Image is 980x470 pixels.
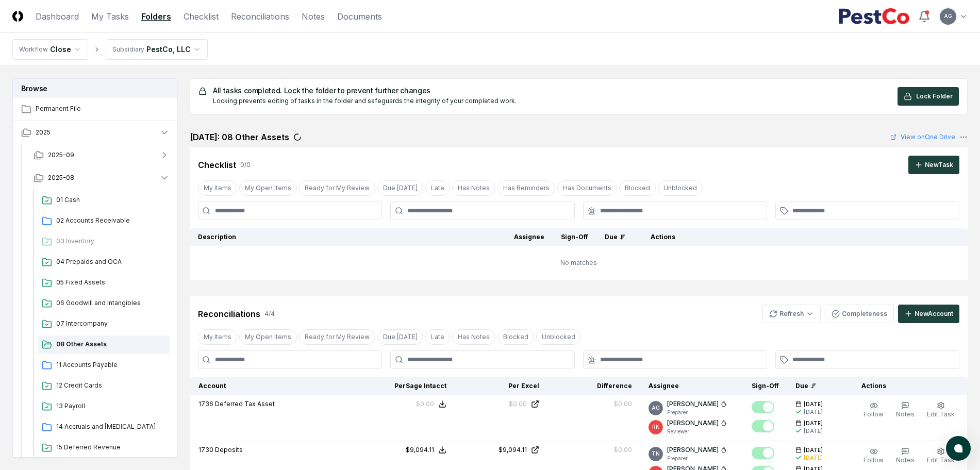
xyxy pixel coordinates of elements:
button: NewAccount [898,305,959,323]
div: 0 / 0 [240,160,251,170]
button: Unblocked [536,329,581,345]
button: My Items [198,329,237,345]
button: Lock Folder [898,87,959,106]
a: Notes [302,10,325,23]
th: Sign-Off [553,228,596,246]
button: Ready for My Review [299,329,375,345]
span: TN [652,450,660,458]
span: 1736 [198,400,213,408]
span: Deferred Tax Asset [215,400,275,408]
a: Reconciliations [231,10,289,23]
button: Mark complete [752,420,774,432]
button: 2025-09 [25,144,178,166]
button: atlas-launcher [946,436,971,461]
button: Late [425,329,450,345]
button: Completeness [825,305,894,323]
span: RK [652,423,659,431]
span: Edit Task [927,410,955,418]
div: Reconciliations [198,308,260,320]
div: $0.00 [509,399,527,409]
a: 04 Prepaids and OCA [38,253,170,272]
button: $0.00 [416,399,446,409]
p: Preparer [667,455,727,462]
span: 01 Cash [56,195,165,205]
th: Difference [547,377,640,395]
button: Follow [861,399,886,421]
button: 2025 [13,121,178,144]
span: Notes [896,410,915,418]
a: View onOne Drive [890,132,955,142]
button: Has Notes [452,329,495,345]
h2: [DATE]: 08 Other Assets [190,131,289,143]
button: NewTask [908,156,959,174]
span: 2025-09 [48,150,74,160]
div: Due [605,232,626,242]
button: Has Notes [452,180,495,196]
th: Per Sage Intacct [362,377,455,395]
span: 07 Intercompany [56,319,165,328]
th: Assignee [506,228,553,246]
p: Reviewer [667,428,727,435]
div: Locking prevents editing of tasks in the folder and safeguards the integrity of your completed work. [213,96,517,106]
span: Follow [863,456,884,464]
button: Due Today [377,329,423,345]
a: $0.00 [463,399,539,409]
span: Follow [863,410,884,418]
div: $0.00 [416,399,434,409]
span: 03 Inventory [56,237,165,246]
button: Unblocked [658,180,703,196]
h3: Browse [13,79,177,98]
p: Preparer [667,409,727,416]
td: No matches [190,246,968,280]
div: Checklist [198,159,236,171]
div: Account [198,381,354,391]
span: 08 Other Assets [56,340,165,349]
th: Per Excel [455,377,547,395]
span: [DATE] [804,419,823,427]
a: 08 Other Assets [38,335,170,354]
span: AG [944,12,952,20]
button: Blocked [619,180,656,196]
span: 15 Deferred Revenue [56,443,165,452]
a: Permanent File [13,98,178,121]
span: AG [652,404,660,412]
p: [PERSON_NAME] [667,399,719,409]
a: 14 Accruals and [MEDICAL_DATA] [38,418,170,437]
button: Follow [861,445,886,467]
div: [DATE] [804,454,823,462]
button: Has Documents [557,180,617,196]
button: My Open Items [239,180,297,196]
img: PestCo logo [838,8,910,25]
div: 4 / 4 [264,309,275,318]
a: 05 Fixed Assets [38,274,170,292]
th: Assignee [640,377,743,395]
a: Folders [141,10,171,23]
div: $0.00 [614,445,632,455]
div: [DATE] [804,408,823,416]
div: Workflow [19,45,48,54]
button: My Items [198,180,237,196]
button: Blocked [497,329,534,345]
a: Checklist [184,10,219,23]
a: 11 Accounts Payable [38,356,170,375]
div: Due [795,381,837,391]
button: Edit Task [925,399,957,421]
span: 11 Accounts Payable [56,360,165,370]
span: Notes [896,456,915,464]
span: Lock Folder [916,92,953,101]
button: Refresh [762,305,821,323]
button: Mark complete [752,401,774,413]
a: Dashboard [36,10,79,23]
a: 07 Intercompany [38,315,170,333]
a: 03 Inventory [38,232,170,251]
div: $9,094.11 [499,445,527,455]
span: 05 Fixed Assets [56,278,165,287]
span: 06 Goodwill and Intangibles [56,298,165,308]
h5: All tasks completed. Lock the folder to prevent further changes [213,87,517,94]
button: My Open Items [239,329,297,345]
div: Actions [642,232,959,242]
a: 06 Goodwill and Intangibles [38,294,170,313]
span: 12 Credit Cards [56,381,165,390]
span: [DATE] [804,400,823,408]
span: [DATE] [804,446,823,454]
